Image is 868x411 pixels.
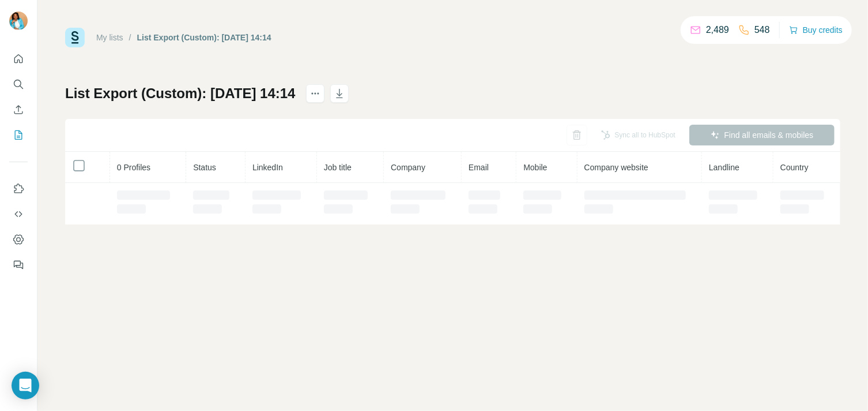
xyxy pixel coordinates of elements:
[129,32,131,43] li: /
[252,163,283,172] span: LinkedIn
[706,23,729,37] p: 2,489
[391,163,425,172] span: Company
[9,125,28,145] button: My lists
[306,84,324,103] button: actions
[65,28,85,47] img: Surfe Logo
[9,48,28,69] button: Quick start
[9,12,28,30] img: Avatar
[117,163,150,172] span: 0 Profiles
[9,204,28,225] button: Use Surfe API
[9,255,28,275] button: Feedback
[9,74,28,95] button: Search
[193,163,216,172] span: Status
[12,372,39,399] div: Open Intercom Messenger
[9,229,28,250] button: Dashboard
[789,22,843,38] button: Buy credits
[780,163,809,172] span: Country
[9,178,28,199] button: Use Surfe on LinkedIn
[469,163,489,172] span: Email
[754,23,770,37] p: 548
[137,32,271,43] div: List Export (Custom): [DATE] 14:14
[65,84,296,103] h1: List Export (Custom): [DATE] 14:14
[709,163,739,172] span: Landline
[9,99,28,120] button: Enrich CSV
[523,163,547,172] span: Mobile
[324,163,352,172] span: Job title
[96,33,123,42] a: My lists
[584,163,648,172] span: Company website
